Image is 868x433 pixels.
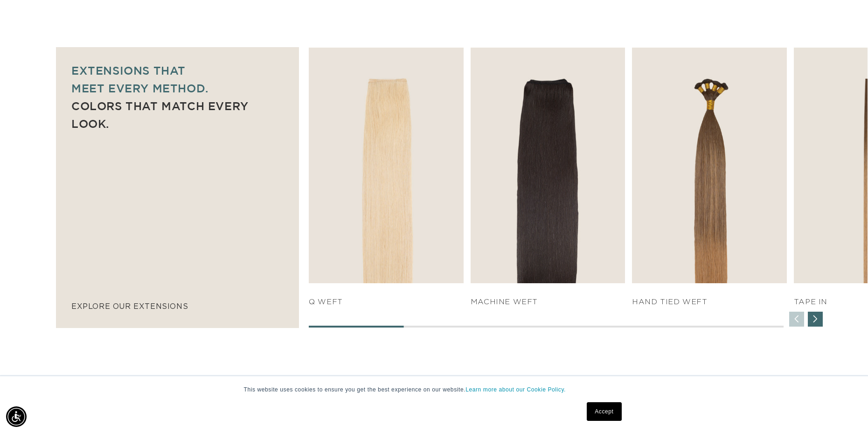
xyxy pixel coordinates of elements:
p: meet every method. [71,79,284,97]
div: 2 / 7 [471,48,625,307]
p: Colors that match every look. [71,97,284,133]
div: Accessibility Menu [6,406,27,427]
iframe: Chat Widget [821,388,868,433]
div: 3 / 7 [632,48,787,307]
h4: HAND TIED WEFT [632,297,787,307]
a: Learn more about our Cookie Policy. [465,386,566,393]
div: 1 / 7 [309,48,464,307]
div: Next slide [808,312,823,327]
p: Extensions that [71,62,284,79]
p: explore our extensions [71,300,284,314]
h4: q weft [309,297,464,307]
a: Accept [587,402,621,421]
h4: Machine Weft [471,297,625,307]
p: This website uses cookies to ensure you get the best experience on our website. [244,385,625,394]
